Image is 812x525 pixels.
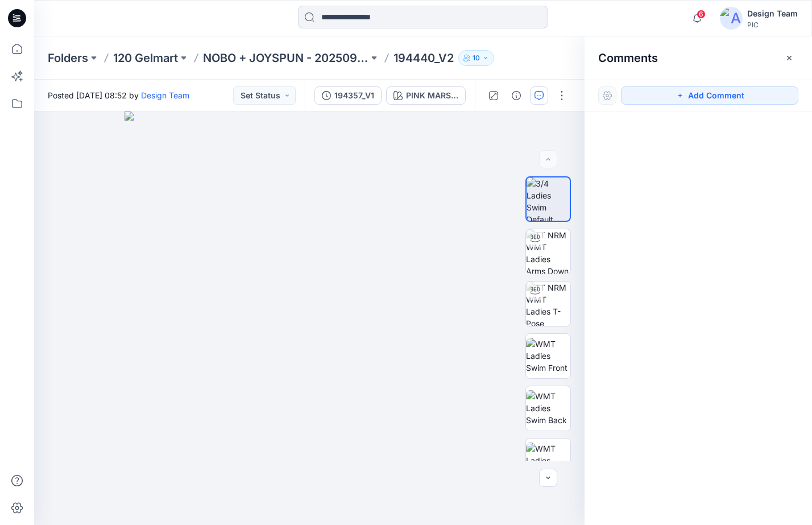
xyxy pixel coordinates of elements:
a: 120 Gelmart [113,50,178,66]
button: 10 [458,50,494,66]
span: 6 [697,10,706,19]
img: WMT Ladies Swim Back [526,390,570,426]
img: 3/4 Ladies Swim Default [527,177,570,221]
a: NOBO + JOYSPUN - 20250912_120_GC [203,50,368,66]
button: 194357_V1 [314,86,382,105]
img: TT NRM WMT Ladies Arms Down [526,229,570,274]
button: Details [507,86,525,105]
div: PINK MARSHMALLOW [406,89,458,102]
h2: Comments [598,51,658,65]
img: WMT Ladies Swim Front [526,338,570,374]
div: Design Team [747,7,798,20]
img: eyJhbGciOiJIUzI1NiIsImtpZCI6IjAiLCJzbHQiOiJzZXMiLCJ0eXAiOiJKV1QifQ.eyJkYXRhIjp7InR5cGUiOiJzdG9yYW... [125,111,494,525]
a: Folders [48,50,88,66]
img: avatar [720,7,743,30]
a: Design Team [141,90,189,100]
button: Add Comment [621,86,798,105]
div: PIC [747,20,798,29]
p: 194440_V2 [393,50,454,66]
p: 10 [473,52,480,64]
img: TT NRM WMT Ladies T-Pose [526,282,570,326]
div: 194357_V1 [334,89,374,102]
img: WMT Ladies Swim Left [526,443,570,478]
span: Posted [DATE] 08:52 by [48,89,189,101]
button: PINK MARSHMALLOW [386,86,466,105]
